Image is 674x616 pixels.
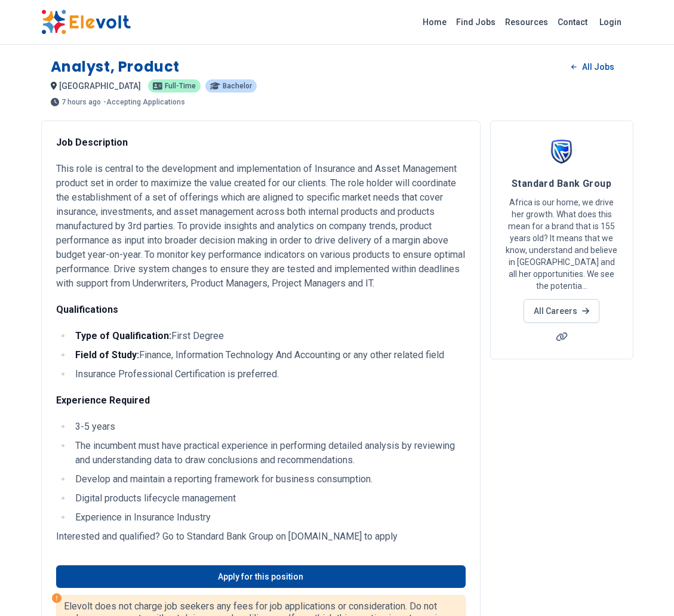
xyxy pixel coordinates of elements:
[72,367,466,381] li: Insurance Professional Certification is preferred.
[56,529,466,544] p: Interested and qualified? Go to Standard Bank Group on [DOMAIN_NAME] to apply
[72,472,466,486] li: Develop and maintain a reporting framework for business consumption.
[72,510,466,525] li: Experience in Insurance Industry
[72,329,466,343] li: First Degree
[72,420,466,434] li: 3-5 years
[512,178,612,189] span: Standard Bank Group
[72,439,466,467] li: The incumbent must have practical experience in performing detailed analysis by reviewing and und...
[61,98,101,106] span: 7 hours ago
[51,57,180,76] h1: Analyst, Product
[75,349,139,361] strong: Field of Study:
[592,10,629,34] a: Login
[524,299,599,323] a: All Careers
[553,13,592,32] a: Contact
[56,162,466,291] p: This role is central to the development and implementation of Insurance and Asset Management prod...
[223,82,252,90] span: Bachelor
[562,58,623,76] a: All Jobs
[547,135,577,165] img: Standard Bank Group
[72,491,466,506] li: Digital products lifecycle management
[505,196,618,292] p: Africa is our home, we drive her growth. What does this mean for a brand that is 155 years old? I...
[451,13,500,32] a: Find Jobs
[56,304,118,315] strong: Qualifications
[103,98,185,106] p: - Accepting Applications
[72,348,466,362] li: Finance, Information Technology And Accounting or any other related field
[41,10,131,35] img: Elevolt
[56,395,150,406] strong: Experience Required
[500,13,553,32] a: Resources
[56,565,466,588] a: Apply for this position
[56,137,128,148] strong: Job Description
[165,82,196,90] span: Full-time
[59,81,141,91] span: [GEOGRAPHIC_DATA]
[75,330,171,341] strong: Type of Qualification:
[418,13,451,32] a: Home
